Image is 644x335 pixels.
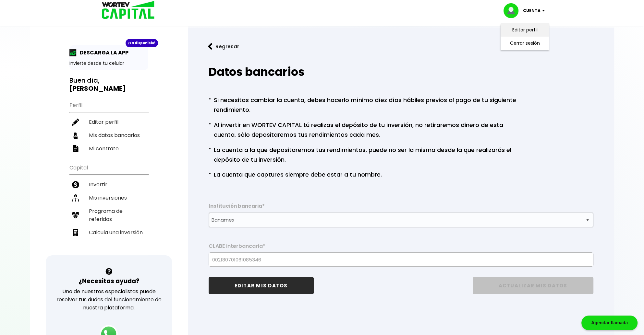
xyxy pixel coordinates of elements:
a: flecha izquierdaRegresar [198,38,604,55]
a: Programa de referidos [69,204,148,226]
a: Mis inversiones [69,191,148,204]
img: inversiones-icon.6695dc30.svg [72,194,79,202]
a: Editar perfil [512,27,538,33]
a: Invertir [69,178,148,191]
label: Institución bancaria [209,203,593,213]
div: ¡Ya disponible! [126,39,158,47]
div: Agendar llamada [581,316,638,330]
p: La cuenta que captures siempre debe estar a tu nombre. [209,168,382,179]
p: Uno de nuestros especialistas puede resolver tus dudas del funcionamiento de nuestra plataforma. [54,287,164,312]
span: · [209,119,211,129]
h2: Datos bancarios [209,65,593,78]
button: ACTUALIZAR MIS DATOS [473,277,593,294]
a: Mi contrato [69,142,148,155]
a: Editar perfil [69,115,148,129]
p: Invierte desde tu celular [69,60,148,67]
img: invertir-icon.b3b967d7.svg [72,181,79,188]
img: flecha izquierda [208,43,213,50]
b: [PERSON_NAME] [69,84,126,93]
span: · [209,94,211,104]
ul: Perfil [69,98,148,155]
p: Cuenta [523,6,541,16]
button: Regresar [198,38,249,55]
p: DESCARGA LA APP [77,49,128,57]
img: app-icon [69,49,77,56]
p: Al invertir en WORTEV CAPITAL tú realizas el depósito de tu inversión, no retiraremos dinero de e... [209,119,520,140]
span: · [209,144,211,154]
a: Calcula una inversión [69,226,148,239]
img: calculadora-icon.17d418c4.svg [72,229,79,236]
p: Si necesitas cambiar la cuenta, debes hacerlo mínimo díez días hábiles previos al pago de tu sigu... [209,94,520,115]
button: EDITAR MIS DATOS [209,277,314,294]
img: profile-image [504,3,523,18]
img: icon-down [541,10,549,12]
span: · [209,168,211,178]
img: contrato-icon.f2db500c.svg [72,145,79,152]
ul: Capital [69,160,148,255]
h3: Buen día, [69,76,148,93]
label: CLABE interbancaria [209,243,593,253]
h3: ¿Necesitas ayuda? [78,276,139,286]
a: Mis datos bancarios [69,129,148,142]
p: La cuenta a la que depositaremos tus rendimientos, puede no ser la misma desde la que realizarás ... [209,144,520,165]
img: datos-icon.10cf9172.svg [72,132,79,139]
input: 18 dígitos [212,253,590,266]
img: recomiendanos-icon.9b8e9327.svg [72,212,79,219]
img: editar-icon.952d3147.svg [72,119,79,126]
li: Cerrar sesión [499,37,551,50]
